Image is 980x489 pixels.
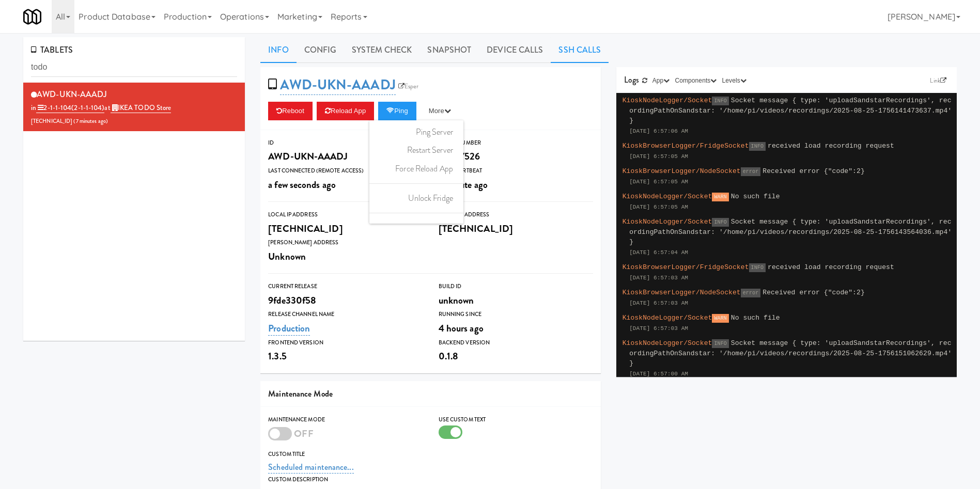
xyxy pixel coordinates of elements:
[439,166,593,176] div: Last Heartbeat
[31,117,108,125] span: [TECHNICAL_ID] ( )
[623,289,741,296] span: KioskBrowserLogger/NodeSocket
[37,88,107,100] span: AWD-UKN-AAADJ
[36,103,104,113] a: 2-1-1-104(2-1-1-104)
[439,309,593,320] div: Running Since
[629,97,952,124] span: Socket message { type: 'uploadSandstarRecordings', recordingPathOnSandstar: '/home/pi/videos/reco...
[31,44,73,56] span: TABLETS
[623,314,712,322] span: KioskNodeLogger/Socket
[31,58,237,77] input: Search tablets
[731,314,780,322] span: No such file
[396,81,422,91] a: Esper
[268,348,423,365] div: 1.3.5
[369,160,463,178] a: Force Reload App
[23,8,41,26] img: Micromart
[624,74,639,86] span: Logs
[268,388,333,400] span: Maintenance Mode
[712,97,728,105] span: INFO
[104,103,171,113] span: at
[439,281,593,292] div: Build Id
[268,449,593,460] div: Custom Title
[629,128,688,134] span: [DATE] 6:57:06 AM
[479,37,551,63] a: Device Calls
[629,371,688,377] span: [DATE] 6:57:00 AM
[268,220,423,238] div: [TECHNICAL_ID]
[317,102,374,120] button: Reload App
[741,289,761,297] span: error
[369,141,463,160] a: Restart Server
[749,142,766,151] span: INFO
[629,275,688,281] span: [DATE] 6:57:03 AM
[268,461,353,474] a: Scheduled maintenance...
[623,339,712,347] span: KioskNodeLogger/Socket
[369,120,463,224] ul: More
[623,263,749,271] span: KioskBrowserLogger/FridgeSocket
[439,348,593,365] div: 0.1.8
[71,103,104,113] span: (2-1-1-104)
[439,220,593,238] div: [TECHNICAL_ID]
[268,148,423,165] div: AWD-UKN-AAADJ
[650,75,673,86] button: App
[369,123,463,141] a: Ping Server
[763,289,865,296] span: Received error {"code":2}
[623,97,712,104] span: KioskNodeLogger/Socket
[297,37,345,63] a: Config
[268,338,423,348] div: Frontend Version
[629,300,688,306] span: [DATE] 6:57:03 AM
[268,415,423,425] div: Maintenance Mode
[439,292,593,309] div: unknown
[672,75,719,86] button: Components
[741,167,761,176] span: error
[712,218,728,227] span: INFO
[268,178,336,192] span: a few seconds ago
[629,179,688,185] span: [DATE] 6:57:05 AM
[749,263,766,272] span: INFO
[268,475,593,485] div: Custom Description
[260,37,296,63] a: Info
[268,309,423,320] div: Release Channel Name
[763,167,865,175] span: Received error {"code":2}
[268,102,313,120] button: Reboot
[439,338,593,348] div: Backend Version
[268,292,423,309] div: 9fde330f58
[294,427,313,440] span: OFF
[23,83,245,132] li: AWD-UKN-AAADJin 2-1-1-104(2-1-1-104)at IKEA TODO Store[TECHNICAL_ID] (7 minutes ago)
[439,148,593,165] div: HA1J7526
[927,75,949,86] a: Link
[369,219,463,238] a: Turn ON Maintenance
[76,117,106,125] span: 7 minutes ago
[268,238,423,248] div: [PERSON_NAME] Address
[268,248,423,265] div: Unknown
[280,75,395,95] a: AWD-UKN-AAADJ
[629,249,688,256] span: [DATE] 6:57:04 AM
[629,204,688,210] span: [DATE] 6:57:05 AM
[268,138,423,148] div: ID
[768,263,894,271] span: received load recording request
[623,193,712,200] span: KioskNodeLogger/Socket
[268,321,310,336] a: Production
[439,138,593,148] div: Serial Number
[31,103,104,113] span: in
[111,103,172,113] a: IKEA TODO Store
[344,37,419,63] a: System Check
[629,339,952,367] span: Socket message { type: 'uploadSandstarRecordings', recordingPathOnSandstar: '/home/pi/videos/reco...
[629,325,688,332] span: [DATE] 6:57:03 AM
[419,37,479,63] a: Snapshot
[551,37,609,63] a: SSH Calls
[268,281,423,292] div: Current Release
[421,102,459,120] button: More
[268,210,423,220] div: Local IP Address
[720,75,749,86] button: Levels
[712,193,728,201] span: WARN
[712,339,728,348] span: INFO
[623,218,712,226] span: KioskNodeLogger/Socket
[439,321,484,335] span: 4 hours ago
[439,415,593,425] div: Use Custom Text
[439,210,593,220] div: Public IP Address
[768,142,894,150] span: received load recording request
[712,314,728,323] span: WARN
[623,167,741,175] span: KioskBrowserLogger/NodeSocket
[623,142,749,150] span: KioskBrowserLogger/FridgeSocket
[629,218,952,246] span: Socket message { type: 'uploadSandstarRecordings', recordingPathOnSandstar: '/home/pi/videos/reco...
[629,153,688,160] span: [DATE] 6:57:05 AM
[268,166,423,176] div: Last Connected (Remote Access)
